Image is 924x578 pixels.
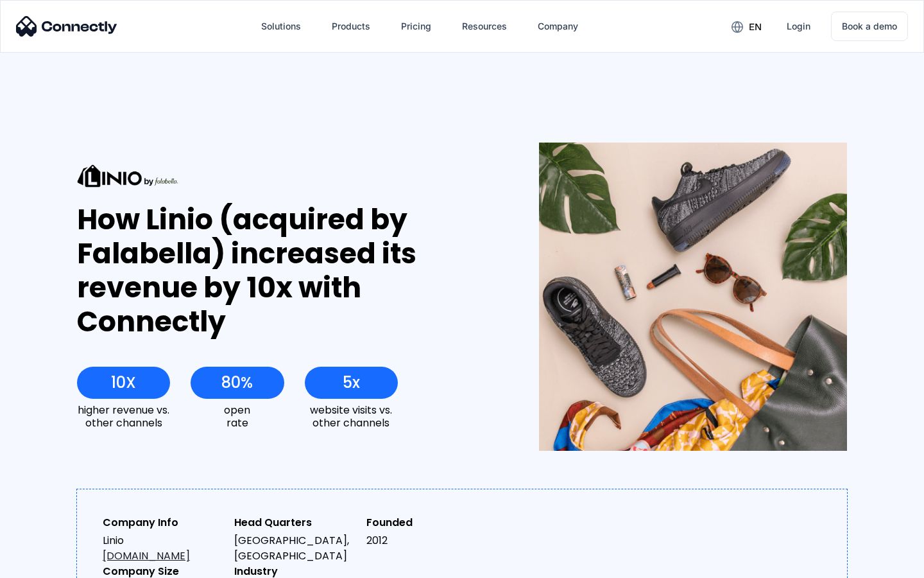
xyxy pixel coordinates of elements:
div: Company [538,17,578,35]
div: Founded [366,515,488,530]
a: Book a demo [831,12,908,41]
div: 2012 [366,533,488,548]
div: Linio [103,533,224,564]
img: Connectly Logo [16,16,117,37]
div: open rate [191,404,284,428]
div: [GEOGRAPHIC_DATA], [GEOGRAPHIC_DATA] [234,533,355,564]
div: 10X [111,374,136,392]
aside: Language selected: English [13,556,77,574]
div: 5x [343,374,360,392]
div: Login [787,17,810,35]
div: Solutions [261,17,301,35]
ul: Language list [26,556,77,574]
div: higher revenue vs. other channels [77,404,170,428]
div: 80% [221,374,253,392]
div: en [749,18,762,36]
div: Resources [462,17,507,35]
div: How Linio (acquired by Falabella) increased its revenue by 10x with Connectly [77,203,492,338]
div: Head Quarters [234,515,355,530]
a: Pricing [391,11,441,42]
div: Products [332,17,370,35]
div: website visits vs. other channels [305,404,398,428]
div: Company Info [103,515,224,530]
a: Login [776,11,821,42]
div: Pricing [401,17,431,35]
a: [DOMAIN_NAME] [103,548,190,563]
